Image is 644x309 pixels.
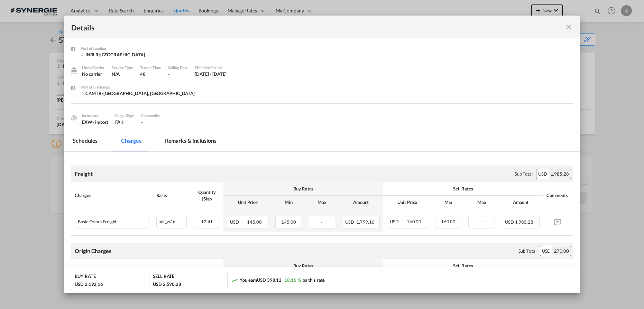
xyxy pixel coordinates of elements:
[227,186,380,192] div: Buy Rates
[112,71,120,77] span: N/A
[387,263,540,269] div: Sell Rates
[441,219,456,224] span: 160.00
[64,16,580,293] md-dialog: Port of Loading ...
[168,71,188,77] div: -
[112,65,133,71] div: Service Type
[257,277,282,283] span: USD 398.12
[64,132,231,151] md-pagination-wrapper: Use the left and right arrow keys to navigate between tabs
[82,113,108,119] div: Incoterms
[272,196,305,209] th: Min
[75,281,103,287] div: USD 2,192.16
[115,113,134,119] div: Cargo Type
[75,192,149,198] div: Charges
[92,119,108,125] div: - import
[465,196,498,209] th: Max
[498,196,543,209] th: Amount
[387,186,540,192] div: Sell Rates
[75,170,92,178] div: Freight
[157,216,186,225] div: per_w/m
[549,169,571,179] div: 1,985.28
[231,277,325,284] div: You earn on this rate
[543,259,573,286] th: Comments
[564,23,573,31] md-icon: icon-close fg-AAA8AD m-0 cursor
[156,192,186,198] div: Basis
[141,119,143,125] span: -
[231,277,238,284] md-icon: icon-trending-up
[543,182,573,209] th: Comments
[195,65,227,71] div: Effective Period
[82,71,105,77] div: No carrier
[407,219,421,224] span: 160.00
[141,113,160,119] div: Commodity
[515,219,533,225] span: 1,985.28
[540,246,553,256] div: USD
[81,84,195,90] div: Port of Discharge
[356,219,375,225] span: 1,799.16
[536,169,549,179] div: USD
[383,196,432,209] th: Unit Price
[345,219,355,225] span: USD
[64,132,106,151] md-tab-item: Schedules
[518,248,536,254] div: Sub Total
[321,219,323,225] span: -
[113,132,149,151] md-tab-item: Charges
[194,189,220,202] div: Quantity | Slab
[505,219,514,225] span: USD
[168,65,188,71] div: Sailing Date
[390,219,406,224] span: USD
[284,277,301,283] span: 18.16 %
[78,219,117,224] div: Basic Ocean Freight
[247,219,261,225] span: 145.00
[75,247,111,255] div: Origin Charges
[115,119,134,125] div: FAK
[70,114,78,122] img: cargo.png
[157,132,225,151] md-tab-item: Remarks & Inclusions
[153,273,174,281] div: SELL RATE
[71,22,523,31] div: Details
[552,246,570,256] div: 270.00
[81,51,145,58] div: INBLR/Bangalore
[82,119,108,125] div: EXW
[81,45,145,51] div: Port of Loading
[339,196,383,209] th: Amount
[82,65,105,71] div: Liner/Carrier
[140,71,161,77] div: 48
[195,71,227,77] div: 4 Aug 2025 - 15 Aug 2025
[81,90,195,96] div: CAMTR/Montreal, QC
[305,196,339,209] th: Max
[281,219,296,225] span: 145.00
[194,266,220,279] div: Quantity | Slab
[140,65,161,71] div: Transit Time
[515,171,533,177] div: Sub Total
[227,263,380,269] div: Buy Rates
[223,196,272,209] th: Unit Price
[481,219,482,224] span: -
[75,273,95,281] div: BUY RATE
[153,281,181,287] div: USD 2,590.28
[230,219,246,225] span: USD
[201,219,213,224] span: 12.41
[432,196,465,209] th: Min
